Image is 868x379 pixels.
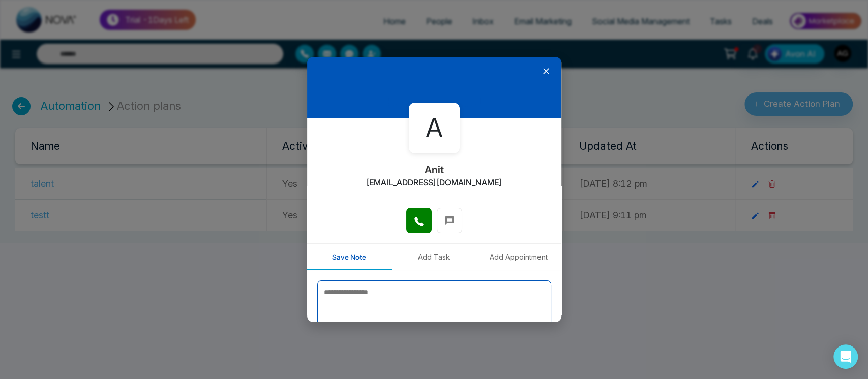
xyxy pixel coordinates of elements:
h2: Anit [425,164,444,176]
button: Add Task [392,244,476,270]
h2: [EMAIL_ADDRESS][DOMAIN_NAME] [366,178,502,187]
span: A [426,109,442,147]
button: Save Note [307,244,392,270]
button: Add Appointment [476,244,561,270]
div: Open Intercom Messenger [833,344,858,369]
